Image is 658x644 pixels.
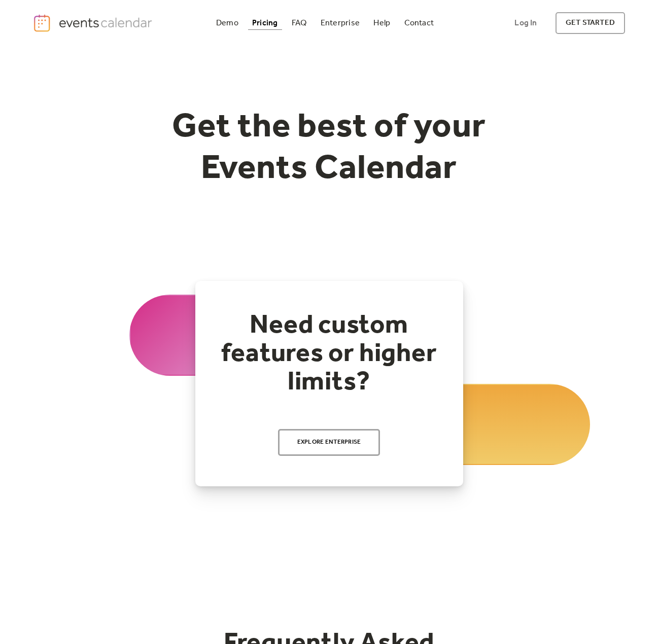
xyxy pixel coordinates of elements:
a: FAQ [288,16,311,30]
div: Demo [216,20,238,26]
div: Help [373,20,390,26]
h1: Get the best of your Events Calendar [134,107,524,190]
a: Log In [504,12,547,34]
a: Help [369,16,394,30]
a: Enterprise [317,16,364,30]
a: Pricing [248,16,282,30]
a: Contact [400,16,438,30]
a: Explore Enterprise [278,429,380,455]
div: Contact [404,20,434,26]
div: FAQ [292,20,307,26]
div: Pricing [252,20,278,26]
a: Demo [212,16,243,30]
a: get started [556,12,625,34]
div: Enterprise [321,20,360,26]
h2: Need custom features or higher limits? [216,311,443,397]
